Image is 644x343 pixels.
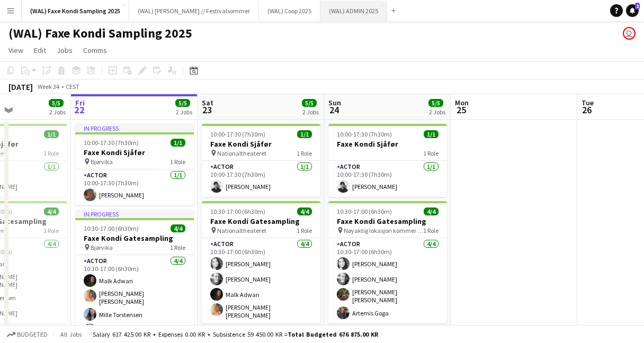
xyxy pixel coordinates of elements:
span: 1 Role [423,227,439,234]
app-job-card: 10:00-17:30 (7h30m)1/1Faxe Kondi Sjåfør1 RoleActor1/110:00-17:30 (7h30m)[PERSON_NAME] [328,124,447,197]
app-job-card: In progress10:00-17:30 (7h30m)1/1Faxe Kondi Sjåfør Bjørvika1 RoleActor1/110:00-17:30 (7h30m)[PERS... [75,124,194,205]
div: 2 Jobs [49,108,66,116]
span: 4/4 [424,207,439,215]
div: 2 Jobs [302,108,319,116]
span: Week 34 [35,83,61,91]
div: 2 Jobs [176,108,192,116]
div: [DATE] [8,82,33,92]
span: Bjørvika [91,243,113,251]
div: In progress [75,210,194,218]
app-card-role: Actor4/410:30-17:00 (6h30m)Malk Adwan[PERSON_NAME] [PERSON_NAME]Mille Torstensen[PERSON_NAME] [75,255,194,340]
span: 10:30-17:00 (6h30m) [84,224,139,232]
div: Salary 617 425.00 KR + Expenses 0.00 KR + Subsistence 59 450.00 KR = [93,330,378,338]
span: Mon [455,98,469,107]
app-job-card: In progress10:30-17:00 (6h30m)4/4Faxe Kondi Gatesampling Bjørvika1 RoleActor4/410:30-17:00 (6h30m... [75,210,194,340]
span: 1/1 [297,130,312,138]
app-job-card: 10:30-17:00 (6h30m)4/4Faxe Kondi Gatesampling Nationaltheateret1 RoleActor4/410:30-17:00 (6h30m)[... [202,201,320,323]
app-user-avatar: Fredrik Næss [623,27,636,40]
button: (WAL) Faxe Kondi Sampling 2025 [22,1,129,21]
h3: Faxe Kondi Gatesampling [328,216,447,226]
span: 1 Role [297,227,312,234]
button: (WAL) ADMIN 2025 [320,1,387,21]
span: 5/5 [49,99,64,107]
span: 1 Role [43,149,59,157]
span: 1 Role [170,158,185,166]
span: 1 Role [297,149,312,157]
app-card-role: Actor1/110:00-17:30 (7h30m)[PERSON_NAME] [75,169,194,205]
a: Jobs [52,43,77,57]
span: Nøyaktig lokasjon kommer snart [344,227,423,234]
app-card-role: Actor1/110:00-17:30 (7h30m)[PERSON_NAME] [328,161,447,197]
span: Tue [582,98,594,107]
button: (WAL) [PERSON_NAME] // Festivalsommer [129,1,259,21]
span: Sat [202,98,213,107]
span: 1/1 [44,130,59,138]
span: Bjørvika [91,158,113,166]
h1: (WAL) Faxe Kondi Sampling 2025 [8,25,192,41]
app-card-role: Actor4/410:30-17:00 (6h30m)[PERSON_NAME][PERSON_NAME]Malk Adwan[PERSON_NAME] [PERSON_NAME] [202,238,320,323]
span: 5/5 [175,99,190,107]
app-card-role: Actor1/110:00-17:30 (7h30m)[PERSON_NAME] [202,161,320,197]
span: Budgeted [17,331,48,338]
a: Comms [79,43,111,57]
app-card-role: Actor4/410:30-17:00 (6h30m)[PERSON_NAME][PERSON_NAME][PERSON_NAME] [PERSON_NAME]Artemis Goga [328,238,447,323]
span: 4/4 [297,207,312,215]
h3: Faxe Kondi Sjåfør [75,148,194,157]
span: Fri [75,98,85,107]
span: 4/4 [171,224,185,232]
span: 10:00-17:30 (7h30m) [210,130,265,138]
span: 5/5 [302,99,317,107]
a: Edit [30,43,50,57]
span: Nationaltheateret [217,149,266,157]
div: 2 Jobs [429,108,445,116]
span: 1/1 [171,139,185,147]
span: Comms [83,46,107,55]
div: CEST [66,83,79,91]
span: 5/5 [428,99,443,107]
h3: Faxe Kondi Gatesampling [75,233,194,243]
div: In progress [75,124,194,132]
app-job-card: 10:00-17:30 (7h30m)1/1Faxe Kondi Sjåfør Nationaltheateret1 RoleActor1/110:00-17:30 (7h30m)[PERSON... [202,124,320,197]
a: View [4,43,28,57]
span: 1 Role [43,227,59,234]
h3: Faxe Kondi Gatesampling [202,216,320,226]
span: 1/1 [424,130,439,138]
span: 23 [200,104,213,116]
span: Nationaltheateret [217,227,266,234]
span: 22 [74,104,85,116]
span: 10:00-17:30 (7h30m) [84,139,139,147]
span: Edit [34,46,46,55]
span: Total Budgeted 676 875.00 KR [288,330,378,338]
span: Jobs [57,46,73,55]
span: 1 Role [170,243,185,251]
span: Sun [328,98,341,107]
span: 10:00-17:30 (7h30m) [337,130,392,138]
span: 2 [635,3,640,10]
span: All jobs [58,330,84,338]
app-job-card: 10:30-17:00 (6h30m)4/4Faxe Kondi Gatesampling Nøyaktig lokasjon kommer snart1 RoleActor4/410:30-1... [328,201,447,323]
h3: Faxe Kondi Sjåfør [328,139,447,149]
span: 10:30-17:00 (6h30m) [337,207,392,215]
span: View [8,46,23,55]
h3: Faxe Kondi Sjåfør [202,139,320,149]
a: 2 [626,4,639,17]
span: 4/4 [44,207,59,215]
span: 25 [453,104,469,116]
span: 26 [580,104,594,116]
button: (WAL) Coop 2025 [259,1,320,21]
span: 1 Role [423,149,439,157]
span: 24 [327,104,341,116]
span: 10:30-17:00 (6h30m) [210,207,265,215]
button: Budgeted [5,329,49,340]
